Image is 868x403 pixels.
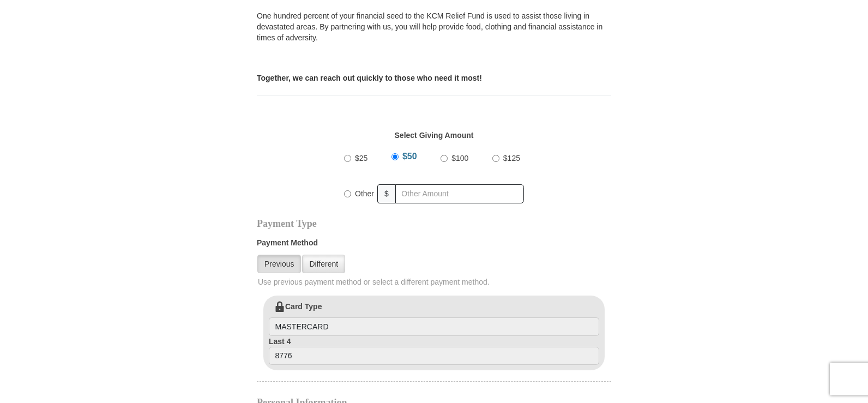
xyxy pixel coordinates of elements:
input: Other Amount [395,184,524,203]
span: $100 [451,154,468,163]
a: Previous [257,255,301,273]
span: $125 [503,154,520,163]
span: $ [377,184,396,203]
a: Different [302,255,345,273]
span: $25 [355,154,367,163]
strong: Select Giving Amount [395,131,474,140]
input: Last 4 [269,347,599,365]
p: One hundred percent of your financial seed to the KCM Relief Fund is used to assist those living ... [257,10,611,43]
h4: Payment Type [257,219,611,228]
input: Card Type [269,317,599,336]
span: Other [355,189,374,198]
label: Card Type [269,301,599,336]
label: Payment Method [257,237,611,254]
label: Last 4 [269,336,599,365]
span: $50 [402,152,417,161]
b: Together, we can reach out quickly to those who need it most! [257,74,482,82]
span: Use previous payment method or select a different payment method. [258,276,612,287]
